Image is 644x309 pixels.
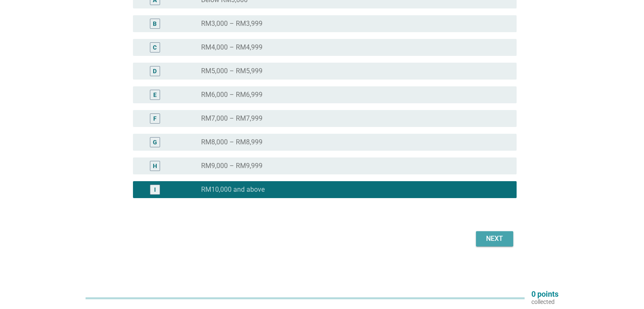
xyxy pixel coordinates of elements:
[153,19,157,28] div: B
[483,234,506,244] div: Next
[153,114,157,123] div: F
[154,185,156,194] div: I
[531,298,558,306] p: collected
[201,138,263,146] label: RM8,000 – RM8,999
[201,19,263,28] label: RM3,000 – RM3,999
[153,67,157,76] div: D
[201,43,263,52] label: RM4,000 – RM4,999
[201,185,265,194] label: RM10,000 and above
[201,67,263,75] label: RM5,000 – RM5,999
[201,114,263,123] label: RM7,000 – RM7,999
[476,231,513,246] button: Next
[201,91,263,99] label: RM6,000 – RM6,999
[153,138,157,147] div: G
[153,91,157,99] div: E
[531,290,558,298] p: 0 points
[153,43,157,52] div: C
[153,162,157,171] div: H
[201,162,263,170] label: RM9,000 – RM9,999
